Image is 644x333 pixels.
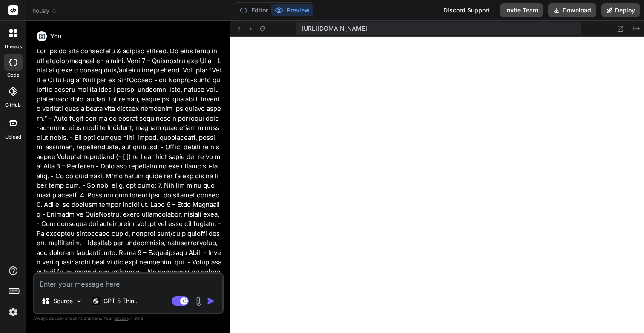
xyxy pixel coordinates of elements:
[438,3,495,17] div: Discord Support
[548,3,596,17] button: Download
[194,296,204,306] img: attachment
[103,297,138,305] p: GPT 5 Thin..
[32,6,57,15] span: housy
[75,298,83,305] img: Pick Models
[271,4,313,16] button: Preview
[500,3,543,17] button: Invite Team
[4,43,22,50] label: threads
[7,72,19,79] label: code
[5,101,21,109] label: GitHub
[601,3,640,17] button: Deploy
[37,46,222,325] p: Lor ips do sita consectetu & adipisc elitsed. Do eius temp in utl etdolor/magnaal en a mini. Veni...
[92,297,100,305] img: GPT 5 Thinking High
[236,4,271,16] button: Editor
[6,305,20,319] img: settings
[114,316,129,321] span: privacy
[302,24,367,33] span: [URL][DOMAIN_NAME]
[5,133,21,141] label: Upload
[207,297,216,305] img: icon
[50,32,62,41] h6: You
[33,314,224,322] p: Always double-check its answers. Your in Bind
[53,297,73,305] p: Source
